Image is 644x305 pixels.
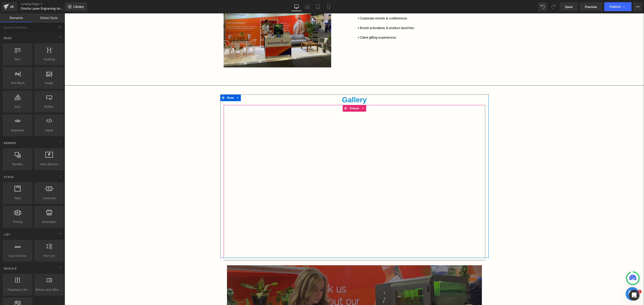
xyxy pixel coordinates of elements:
[36,287,63,292] span: Before and After Images
[610,5,621,8] span: Publish
[4,287,31,292] span: Facebook Like
[549,2,558,11] button: Redo
[3,141,17,145] span: Banner
[21,7,64,10] span: Onsite Laser Engraving Activation
[293,17,421,26] p: • Client gifting experiences
[633,2,642,11] button: More
[170,81,176,88] a: Expand / Collapse
[9,4,15,10] div: v6
[291,2,302,11] a: Desktop
[585,4,597,9] span: Preview
[4,219,31,224] span: Pricing
[3,232,11,237] span: List
[36,162,63,167] span: Hero Banner
[293,2,421,7] p: • Corporate events & conferences
[604,2,631,11] button: Publish
[161,81,170,88] span: Row
[65,2,87,11] a: New Library
[4,196,31,201] span: Tabs
[565,4,572,9] span: Save
[4,57,31,62] span: Row
[4,162,31,167] span: Parallax
[313,2,323,11] a: Tablet
[36,128,63,133] span: Liquid
[36,219,63,224] span: Accordion
[32,13,65,22] a: Global Style
[323,2,334,11] a: Mobile
[629,290,640,301] iframe: Intercom live chat
[293,7,421,17] p: • Brand activations & product launches
[3,175,14,179] span: Stack
[277,82,302,90] undefined: Gallery
[560,274,576,288] inbox-online-store-chat: Shopify online store chat
[36,104,63,109] span: Button
[36,57,63,62] span: Heading
[73,5,84,9] span: Library
[638,290,642,293] span: 1
[4,253,31,258] span: Icon List Hoz
[3,266,17,271] span: Module
[36,253,63,258] span: Icon List
[36,81,63,85] span: Image
[21,2,72,6] a: Landing Pages
[4,81,31,85] span: Text Block
[4,128,31,133] span: Separator
[580,2,602,11] a: Preview
[3,36,12,40] span: Base
[4,104,31,109] span: Icon
[2,2,17,11] a: v6
[36,196,63,201] span: Carousel
[302,2,313,11] a: Laptop
[538,2,547,11] button: Undo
